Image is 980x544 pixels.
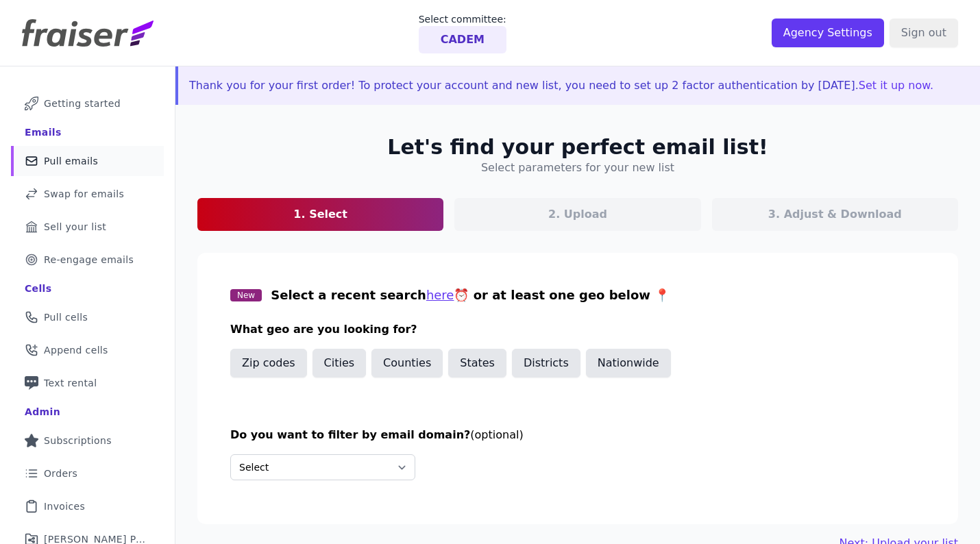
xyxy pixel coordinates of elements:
p: 1. Select [293,206,347,223]
a: Invoices [11,491,164,521]
p: Select committee: [419,12,506,26]
button: States [448,349,506,378]
p: Thank you for your first order! To protect your account and new list, you need to set up 2 factor... [189,77,969,94]
span: (optional) [470,428,523,441]
a: Swap for emails [11,179,164,209]
a: Select committee: CADEM [419,12,506,53]
span: Sell your list [44,220,106,234]
span: Text rental [44,376,97,390]
span: Pull emails [44,154,98,168]
h4: Select parameters for your new list [481,160,674,176]
a: Getting started [11,88,164,119]
p: CADEM [441,32,485,48]
input: Sign out [890,18,958,47]
span: Swap for emails [44,187,124,201]
a: 1. Select [197,198,443,231]
span: Orders [44,467,77,480]
a: Append cells [11,335,164,365]
a: Pull cells [11,302,164,332]
div: Admin [25,405,60,419]
span: New [230,289,262,301]
div: Emails [25,125,62,139]
button: Nationwide [586,349,671,378]
h3: What geo are you looking for? [230,321,925,338]
button: Zip codes [230,349,307,378]
button: Counties [371,349,443,378]
span: Do you want to filter by email domain? [230,428,470,441]
button: Districts [512,349,580,378]
button: Set it up now. [859,77,933,94]
a: Re-engage emails [11,245,164,275]
span: Re-engage emails [44,253,134,267]
a: Sell your list [11,212,164,242]
span: Select a recent search ⏰ or at least one geo below 📍 [271,288,670,302]
span: Getting started [44,97,121,110]
a: Subscriptions [11,425,164,456]
p: 2. Upload [548,206,607,223]
span: Subscriptions [44,434,112,447]
button: Cities [313,349,367,378]
img: Fraiser Logo [22,19,154,47]
a: Orders [11,458,164,489]
span: Append cells [44,343,108,357]
a: Pull emails [11,146,164,176]
div: Cells [25,282,51,295]
button: here [426,286,454,305]
a: Text rental [11,368,164,398]
input: Agency Settings [772,18,884,47]
span: Pull cells [44,310,88,324]
span: Invoices [44,499,85,513]
p: 3. Adjust & Download [768,206,902,223]
h2: Let's find your perfect email list! [387,135,768,160]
